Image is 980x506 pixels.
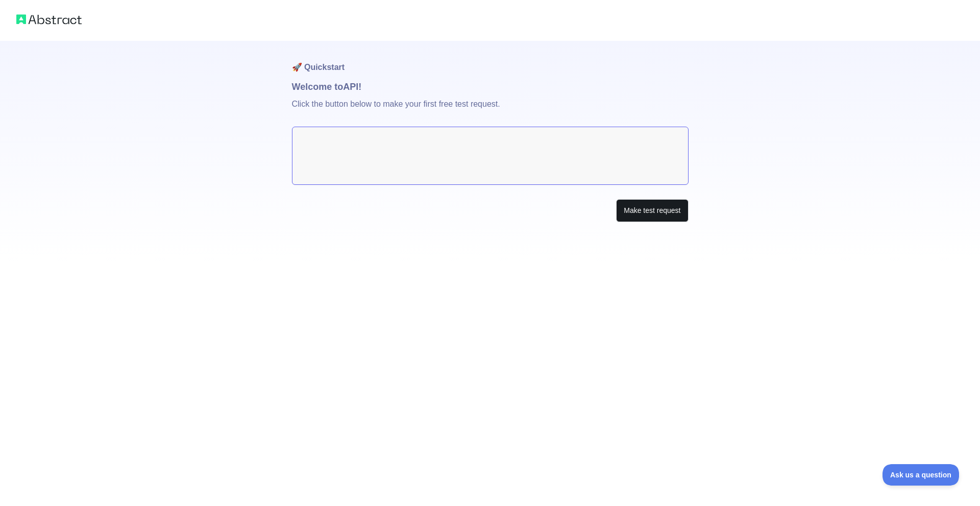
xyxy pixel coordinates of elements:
[883,464,960,486] iframe: Toggle Customer Support
[292,80,689,94] h1: Welcome to API!
[616,199,688,222] button: Make test request
[292,94,689,127] p: Click the button below to make your first free test request.
[292,41,689,80] h1: 🚀 Quickstart
[16,12,82,27] img: Abstract logo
